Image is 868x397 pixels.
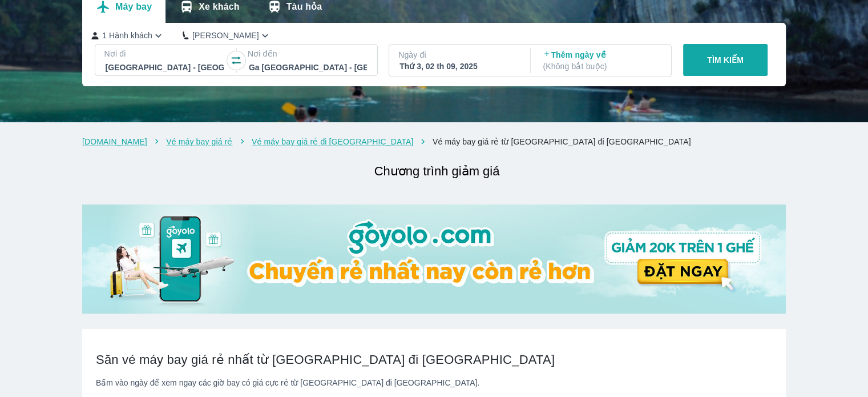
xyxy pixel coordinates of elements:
[82,136,786,147] nav: breadcrumb
[82,137,147,146] a: [DOMAIN_NAME]
[183,30,271,42] button: [PERSON_NAME]
[91,30,164,42] button: 1 Hành khách
[683,44,768,76] button: TÌM KIẾM
[82,204,786,314] img: banner-home
[543,61,661,72] p: ( Không bắt buộc )
[192,30,259,41] p: [PERSON_NAME]
[433,137,691,146] a: Vé máy bay giá rẻ từ [GEOGRAPHIC_DATA] đi [GEOGRAPHIC_DATA]
[96,377,772,388] div: Bấm vào ngày để xem ngay các giờ bay có giá cực rẻ từ [GEOGRAPHIC_DATA] đi [GEOGRAPHIC_DATA].
[115,1,152,13] p: Máy bay
[286,1,322,13] p: Tàu hỏa
[88,161,786,182] h2: Chương trình giảm giá
[707,54,744,66] p: TÌM KIẾM
[104,48,225,59] p: Nơi đi
[252,137,413,146] a: Vé máy bay giá rẻ đi [GEOGRAPHIC_DATA]
[199,1,239,13] p: Xe khách
[543,49,661,72] p: Thêm ngày về
[166,137,232,146] a: Vé máy bay giá rẻ
[248,48,368,59] p: Nơi đến
[399,61,518,72] div: Thứ 3, 02 th 09, 2025
[96,352,772,368] h2: Săn vé máy bay giá rẻ nhất từ [GEOGRAPHIC_DATA] đi [GEOGRAPHIC_DATA]
[102,30,152,41] p: 1 Hành khách
[398,49,519,61] p: Ngày đi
